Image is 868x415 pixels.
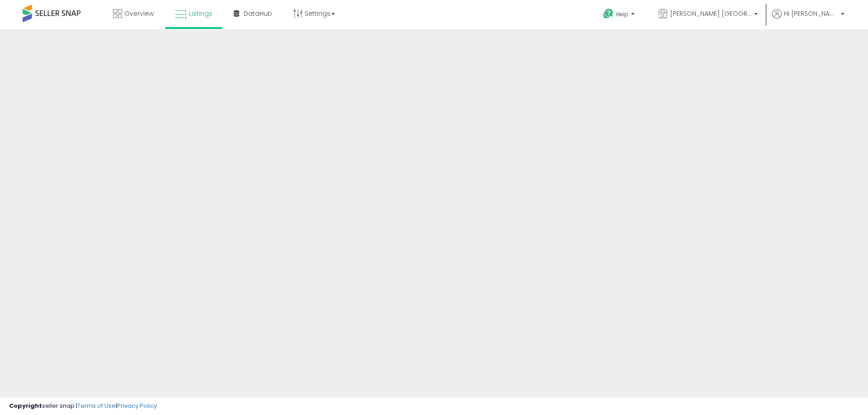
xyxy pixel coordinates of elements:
[9,401,42,410] strong: Copyright
[596,1,644,29] a: Help
[77,401,116,410] a: Terms of Use
[603,8,614,19] i: Get Help
[244,9,272,18] span: DataHub
[189,9,212,18] span: Listings
[670,9,751,18] span: [PERSON_NAME] [GEOGRAPHIC_DATA]
[124,9,154,18] span: Overview
[616,10,628,18] span: Help
[772,9,844,29] a: Hi [PERSON_NAME]
[784,9,838,18] span: Hi [PERSON_NAME]
[9,402,157,410] div: seller snap | |
[117,401,157,410] a: Privacy Policy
